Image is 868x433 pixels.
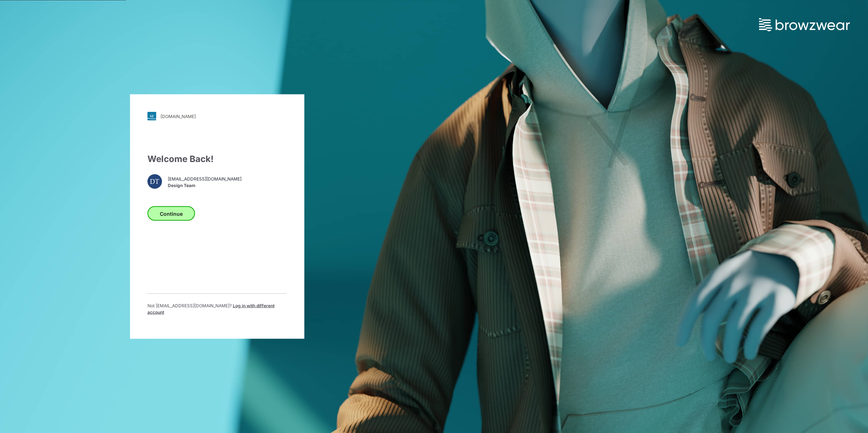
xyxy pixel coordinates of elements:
[759,18,850,31] img: browzwear-logo.73288ffb.svg
[147,206,195,221] button: Continue
[147,112,156,121] img: svg+xml;base64,PHN2ZyB3aWR0aD0iMjgiIGhlaWdodD0iMjgiIHZpZXdCb3g9IjAgMCAyOCAyOCIgZmlsbD0ibm9uZSIgeG...
[161,113,196,119] div: [DOMAIN_NAME]
[147,112,287,121] a: [DOMAIN_NAME]
[168,182,242,189] span: Design Team
[147,174,162,189] div: DT
[168,175,242,182] span: [EMAIL_ADDRESS][DOMAIN_NAME]
[147,153,287,166] div: Welcome Back!
[147,303,287,316] p: Not [EMAIL_ADDRESS][DOMAIN_NAME] ?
